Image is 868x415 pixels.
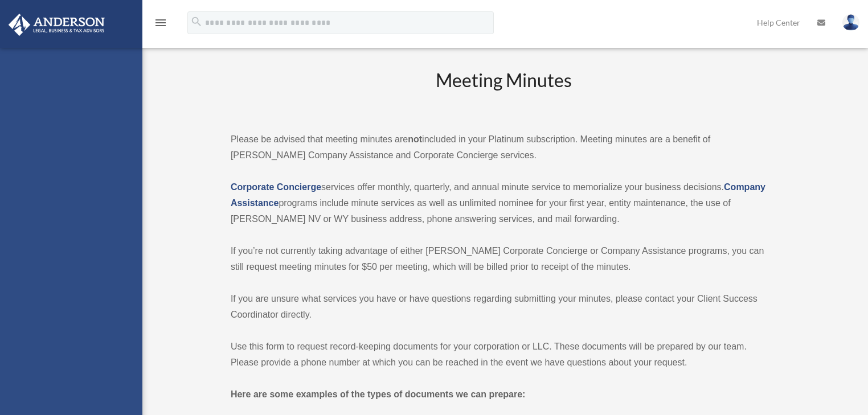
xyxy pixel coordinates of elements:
p: Use this form to request record-keeping documents for your corporation or LLC. These documents wi... [231,339,777,371]
strong: Here are some examples of the types of documents we can prepare: [231,389,526,399]
a: menu [154,20,167,30]
strong: not [408,134,422,144]
a: Corporate Concierge [231,182,321,192]
i: search [190,15,203,28]
a: Company Assistance [231,182,765,208]
i: menu [154,16,167,30]
p: services offer monthly, quarterly, and annual minute service to memorialize your business decisio... [231,179,777,227]
p: If you’re not currently taking advantage of either [PERSON_NAME] Corporate Concierge or Company A... [231,243,777,275]
img: Anderson Advisors Platinum Portal [5,14,108,36]
p: If you are unsure what services you have or have questions regarding submitting your minutes, ple... [231,291,777,323]
p: Please be advised that meeting minutes are included in your Platinum subscription. Meeting minute... [231,132,777,163]
img: User Pic [842,14,859,31]
h2: Meeting Minutes [231,68,777,115]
